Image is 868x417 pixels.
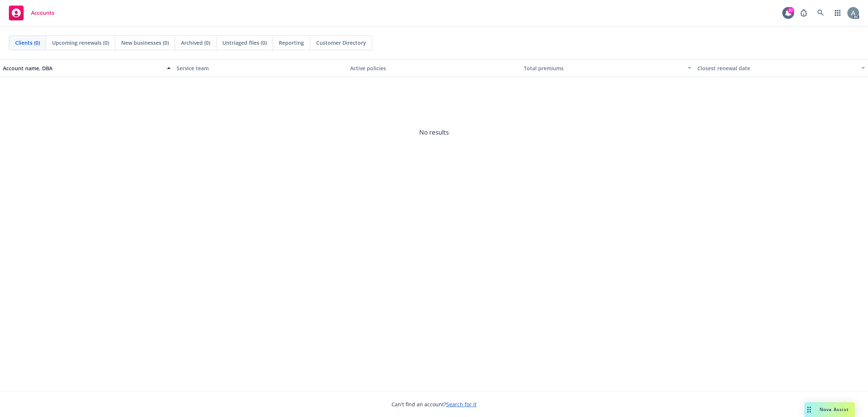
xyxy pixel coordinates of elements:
div: Account name, DBA [3,64,163,72]
button: Nova Assist [804,402,855,417]
span: Clients (0) [15,39,40,47]
div: Total premiums [524,64,683,72]
a: Search for it [446,401,476,408]
button: Service team [174,59,347,77]
span: Archived (0) [181,39,210,47]
a: Report a Bug [796,6,811,20]
span: Customer Directory [316,39,366,47]
span: Nova Assist [820,406,849,413]
button: Closest renewal date [694,59,868,77]
div: Drag to move [804,402,814,417]
span: New businesses (0) [121,39,169,47]
a: Search [813,6,828,20]
div: 27 [787,7,794,14]
button: Total premiums [521,59,694,77]
span: Can't find an account? [392,400,476,408]
div: Active policies [350,64,518,72]
span: Untriaged files (0) [222,39,267,47]
span: Upcoming renewals (0) [52,39,109,47]
div: Service team [177,64,344,72]
button: Active policies [347,59,521,77]
div: Closest renewal date [697,64,857,72]
span: Reporting [279,39,304,47]
img: photo [847,7,859,19]
a: Switch app [830,6,845,20]
a: Accounts [6,3,57,23]
span: Accounts [31,10,54,16]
